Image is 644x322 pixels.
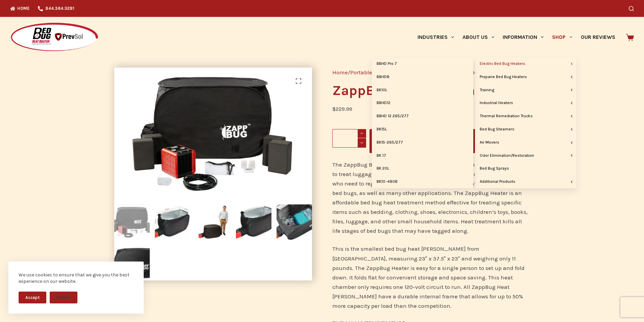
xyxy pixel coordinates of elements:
[332,105,336,112] span: $
[372,175,473,188] a: BK10-480B
[114,204,150,240] img: ZappBug Bed Bug Heater
[350,69,418,76] a: Portable [PERSON_NAME]
[413,17,619,57] nav: Primary
[332,69,348,76] a: Home
[332,129,366,148] input: Product quantity
[10,22,99,52] img: Prevsol/Bed Bug Heat Doctor
[372,123,473,136] a: BK15L
[19,292,46,303] button: Accept
[332,84,530,97] h1: ZappBug Bed Bug Heater
[548,17,576,57] a: Shop
[5,3,26,23] button: Open LiveChat chat widget
[369,129,530,153] button: Add to cart
[372,149,473,162] a: BK 17
[372,162,473,175] a: BK 20L
[332,244,530,310] p: This is the smallest bed bug heat [PERSON_NAME] from [GEOGRAPHIC_DATA], measuring 23″ x 37.5″ x 2...
[475,149,576,162] a: Odor Elimination/Restoration
[277,204,312,240] img: ZappBug Bed Bug Heater - Image 5
[475,97,576,109] a: Industrial Heaters
[475,175,576,188] a: Additional Products
[475,123,576,136] a: Bed Bug Steamers
[155,204,190,240] img: ZappBug Bed Bug Heater - Image 2
[372,136,473,149] a: BK15-265/277
[19,272,134,285] div: We use cookies to ensure that we give you the best experience on our website.
[372,57,473,70] a: BBHD Pro 7
[372,110,473,123] a: BBHD 12 265/277
[372,97,473,109] a: BBHD12
[372,71,473,83] a: BBHD8
[332,68,530,77] nav: Breadcrumb
[475,136,576,149] a: Air Movers
[475,57,576,70] a: Electric Bed Bug Heaters
[499,17,548,57] a: Information
[114,245,150,280] img: ZappBug Bed Bug Heater - Image 6
[195,204,231,240] img: ZappBug Bed Bug Heater - Image 3
[413,17,458,57] a: Industries
[475,162,576,175] a: Bed Bug Sprays
[475,71,576,83] a: Propane Bed Bug Heaters
[458,17,498,57] a: About Us
[475,110,576,123] a: Thermal Remediation Trucks
[332,105,352,112] bdi: 229.99
[292,74,305,88] a: View full-screen image gallery
[236,204,271,240] img: ZappBug Bed Bug Heater - Image 4
[332,160,530,236] p: The ZappBug Bed Bug Heater is perfect for the frequent traveler who needs to treat luggage and ot...
[576,17,619,57] a: Our Reviews
[629,6,634,11] button: Search
[372,84,473,97] a: BK10L
[50,292,77,303] button: Decline
[475,84,576,97] a: Training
